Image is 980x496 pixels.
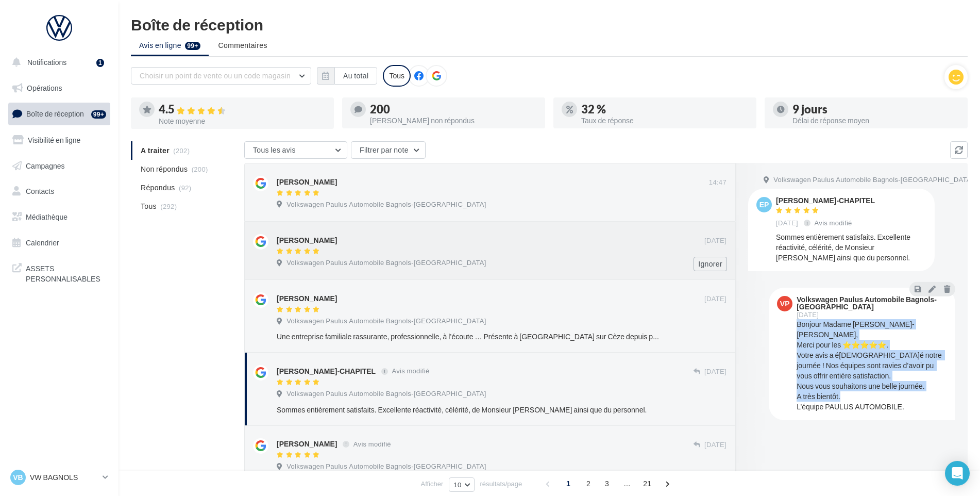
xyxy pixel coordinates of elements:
span: Calendrier [26,238,59,247]
span: Tous [141,201,157,211]
span: Commentaires [218,40,267,51]
div: Volkswagen Paulus Automobile Bagnols-[GEOGRAPHIC_DATA] [797,296,945,310]
span: Afficher [421,479,444,489]
span: [DATE] [704,294,726,304]
span: Tous les avis [253,145,296,154]
div: 4.5 [159,104,326,115]
span: Avis modifié [392,367,429,375]
span: 3 [599,475,615,492]
button: Tous les avis [244,141,347,159]
span: 1 [560,475,577,492]
span: [DATE] [776,219,798,228]
span: 14:47 [709,178,726,187]
a: Médiathèque [6,206,112,228]
div: 32 % [581,104,748,115]
div: Sommes entièrement satisfaits. Excellente réactivité, célérité, de Monsieur [PERSON_NAME] ainsi q... [776,232,926,263]
span: Volkswagen Paulus Automobile Bagnols-[GEOGRAPHIC_DATA] [773,175,973,185]
span: [DATE] [704,440,726,450]
span: Boîte de réception [26,109,84,118]
button: Au total [334,67,377,85]
span: Non répondus [141,164,188,174]
span: VB [13,472,23,483]
a: Boîte de réception99+ [6,103,112,125]
span: VP [780,299,790,309]
span: résultats/page [480,479,522,489]
span: Visibilité en ligne [28,136,80,144]
span: Avis modifié [815,219,852,227]
span: (92) [179,184,191,192]
div: [PERSON_NAME] non répondus [370,117,537,124]
div: [PERSON_NAME] [277,293,337,304]
div: Bonjour Madame [PERSON_NAME]-[PERSON_NAME], Merci pour les ⭐⭐⭐⭐⭐. Votre avis a é[DEMOGRAPHIC_DATA... [797,319,947,412]
div: [PERSON_NAME]-CHAPITEL [277,366,376,376]
span: Contacts [26,187,54,195]
div: 99+ [91,110,106,119]
span: [DATE] [797,311,819,318]
button: Choisir un point de vente ou un code magasin [131,67,311,85]
a: Opérations [6,77,112,99]
div: Délai de réponse moyen [792,117,959,124]
span: Médiathèque [26,212,67,221]
a: ASSETS PERSONNALISABLES [6,257,112,288]
span: Notifications [27,58,66,67]
div: Note moyenne [159,118,326,125]
span: [DATE] [704,367,726,376]
span: (292) [160,202,177,210]
span: (200) [192,165,208,173]
a: Contacts [6,180,112,202]
div: Open Intercom Messenger [945,461,970,486]
span: Campagnes [26,161,65,170]
div: [PERSON_NAME] [277,235,337,245]
span: Volkswagen Paulus Automobile Bagnols-[GEOGRAPHIC_DATA] [286,317,486,326]
button: Notifications 1 [6,52,108,73]
span: Volkswagen Paulus Automobile Bagnols-[GEOGRAPHIC_DATA] [286,389,486,399]
a: Calendrier [6,232,112,254]
button: Au total [317,67,377,85]
div: Une entreprise familiale rassurante, professionnelle, à l’écoute … Présente à [GEOGRAPHIC_DATA] s... [277,332,660,342]
div: [PERSON_NAME]-CHAPITEL [776,197,875,204]
span: Répondus [141,183,175,193]
span: EP [759,200,769,210]
div: 1 [96,59,104,67]
div: [PERSON_NAME] [277,439,337,449]
div: 200 [370,104,537,115]
p: VW BAGNOLS [30,472,98,483]
span: Volkswagen Paulus Automobile Bagnols-[GEOGRAPHIC_DATA] [286,258,486,268]
div: [PERSON_NAME] [277,177,337,187]
a: VB VW BAGNOLS [8,468,110,487]
div: Tous [383,65,411,87]
span: Opérations [27,84,62,92]
div: 9 jours [792,104,959,115]
span: 2 [580,475,597,492]
button: Filtrer par note [351,141,426,159]
span: Choisir un point de vente ou un code magasin [140,71,291,80]
span: Volkswagen Paulus Automobile Bagnols-[GEOGRAPHIC_DATA] [286,462,486,471]
span: Avis modifié [353,440,391,448]
span: 10 [453,481,461,489]
span: [DATE] [704,236,726,245]
span: ASSETS PERSONNALISABLES [26,261,106,284]
a: Visibilité en ligne [6,129,112,151]
a: Campagnes [6,155,112,177]
button: 10 [449,477,474,492]
div: Taux de réponse [581,117,748,124]
div: Sommes entièrement satisfaits. Excellente réactivité, célérité, de Monsieur [PERSON_NAME] ainsi q... [277,405,660,415]
span: Volkswagen Paulus Automobile Bagnols-[GEOGRAPHIC_DATA] [286,200,486,209]
div: Boîte de réception [131,16,968,32]
button: Ignorer [694,257,727,271]
span: ... [619,475,635,492]
span: 21 [639,475,655,492]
